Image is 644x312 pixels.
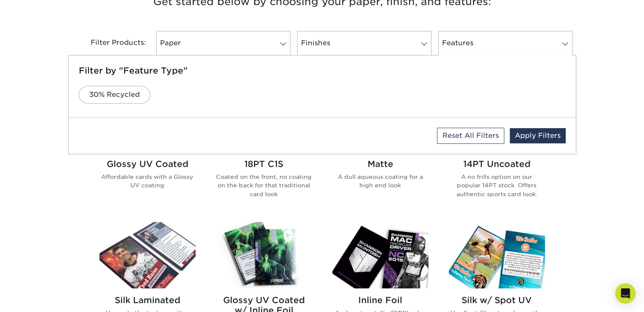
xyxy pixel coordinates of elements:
p: A no frills option on our popular 14PT stock. Offers authentic sports card look. [449,172,545,198]
img: Glossy UV Coated w/ Inline Foil Trading Cards [216,222,312,288]
a: 30% Recycled [79,86,150,104]
h2: Glossy UV Coated [100,159,196,169]
h2: Inline Foil [332,295,428,305]
p: Coated on the front, no coating on the back for that traditional card look [216,172,312,198]
h5: Filter by "Feature Type" [79,66,566,76]
h2: Silk Laminated [100,295,196,305]
h2: 18PT C1S [216,159,312,169]
a: Paper [156,31,290,55]
img: Silk w/ Spot UV Trading Cards [449,222,545,288]
a: Finishes [297,31,431,55]
a: Features [438,31,572,55]
img: Inline Foil Trading Cards [332,222,428,288]
p: A dull aqueous coating for a high end look [332,172,428,190]
div: Filter Products: [68,31,153,55]
h2: 14PT Uncoated [449,159,545,169]
h2: Silk w/ Spot UV [449,295,545,305]
div: Open Intercom Messenger [615,283,636,304]
h2: Matte [332,159,428,169]
img: Silk Laminated Trading Cards [100,222,196,288]
a: Reset All Filters [437,128,504,144]
a: Apply Filters [510,128,566,143]
p: Affordable cards with a Glossy UV coating [100,172,196,190]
